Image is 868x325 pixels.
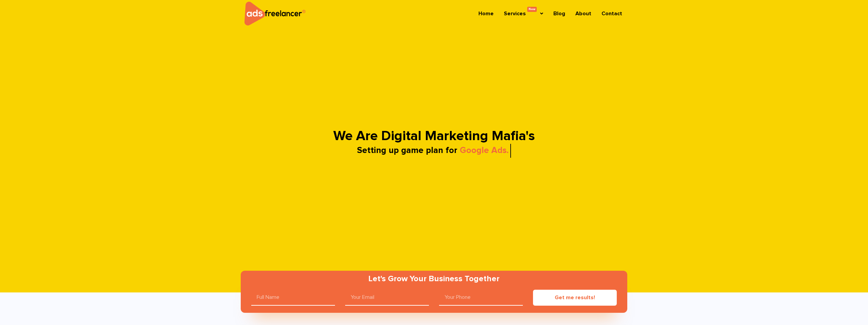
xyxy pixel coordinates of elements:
[251,290,335,306] input: Full Name
[527,9,537,14] span: New
[244,129,624,143] h1: We Are Digital Marketing Mafia's
[499,6,548,21] a: ServicesNew
[439,290,523,306] input: Only numbers and phone characters (#, -, *, etc) are accepted.
[473,6,499,21] a: Home
[596,6,627,21] a: Contact
[570,6,596,21] a: About
[555,295,595,300] span: Get me results!
[244,275,623,283] h3: Let's Grow Your Business Together
[345,290,429,306] input: Your Email
[357,144,457,158] span: Setting up game plan for
[244,2,305,25] img: Logo-Rights-Reserved
[533,290,617,306] button: Get me results!
[548,6,570,21] a: Blog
